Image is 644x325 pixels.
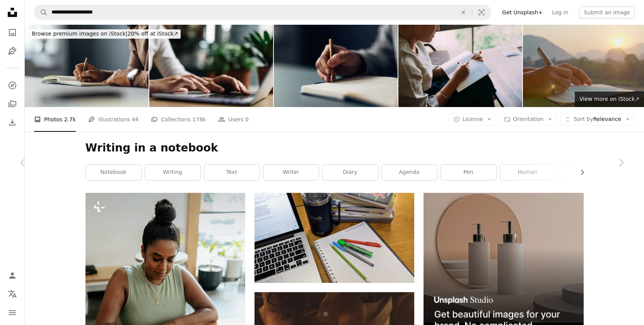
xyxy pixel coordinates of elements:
[5,115,20,130] a: Download History
[574,116,621,123] span: Relevance
[382,165,437,180] a: agenda
[5,268,20,283] a: Log in / Sign up
[323,165,378,180] a: diary
[192,115,206,124] span: 178k
[575,165,584,180] button: scroll list to the right
[579,6,635,19] button: Submit an image
[574,116,593,122] span: Sort by
[5,78,20,93] a: Explore
[86,165,141,180] a: notebook
[255,234,414,241] a: a laptop and a cup of coffee
[579,96,639,102] span: View more on iStock ↗
[34,5,491,20] form: Find visuals sitewide
[499,113,557,126] button: Orientation
[149,25,273,107] img: Closeup shot hands using laptop computer and internet, typing on keyboard, searching information....
[513,116,543,122] span: Orientation
[85,141,584,155] h1: Writing in a notebook
[218,107,249,132] a: Users 0
[560,113,635,126] button: Sort byRelevance
[500,165,555,180] a: human
[575,92,644,107] a: View more on iStock↗
[25,25,185,43] a: Browse premium images on iStock|20% off at iStock↗
[449,113,497,126] button: License
[5,43,20,59] a: Illustrations
[85,309,245,316] a: a woman sitting at a table writing in a notebook
[204,165,260,180] a: text
[88,107,138,132] a: Illustrations 44
[151,107,206,132] a: Collections 178k
[32,31,178,37] span: 20% off at iStock ↗
[5,305,20,320] button: Menu
[441,165,496,180] a: pen
[455,5,472,20] button: Clear
[5,286,20,302] button: Language
[398,25,522,107] img: Anonymous Woman Writing Diary
[132,115,139,124] span: 44
[263,165,319,180] a: writer
[25,25,149,107] img: Close-up of Man Writing in a Notebook at a Desk
[472,5,491,20] button: Visual search
[245,115,249,124] span: 0
[255,193,414,282] img: a laptop and a cup of coffee
[5,25,20,40] a: Photos
[598,126,644,200] a: Next
[274,25,398,107] img: Close-up of Hand Writing in Notebook with Luxury Pen, Focus on Writing
[497,6,547,19] a: Get Unsplash+
[463,116,483,122] span: License
[32,31,127,37] span: Browse premium images on iStock |
[34,5,48,20] button: Search Unsplash
[5,96,20,112] a: Collections
[547,6,573,19] a: Log in
[559,165,615,180] a: person
[145,165,200,180] a: writing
